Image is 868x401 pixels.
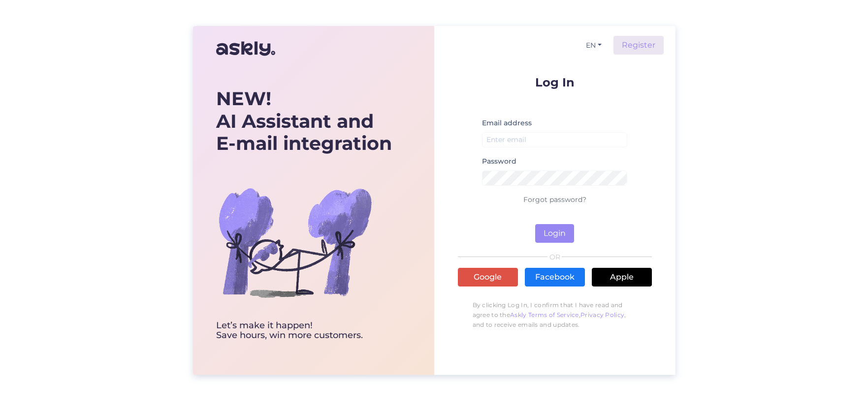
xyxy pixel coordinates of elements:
[510,311,579,318] a: Askly Terms of Service
[482,156,516,167] label: Password
[592,268,652,286] a: Apple
[613,36,664,55] a: Register
[216,164,374,321] img: bg-askly
[523,195,586,204] a: Forgot password?
[582,38,606,53] button: EN
[458,295,652,335] p: By clicking Log In, I confirm that I have read and agree to the , , and to receive emails and upd...
[525,268,585,286] a: Facebook
[216,321,392,341] div: Let’s make it happen! Save hours, win more customers.
[458,76,652,88] p: Log In
[482,118,532,128] label: Email address
[535,224,574,243] button: Login
[458,268,518,286] a: Google
[216,87,392,155] div: AI Assistant and E-mail integration
[216,87,271,110] b: NEW!
[547,254,562,260] span: OR
[580,311,624,318] a: Privacy Policy
[482,132,628,147] input: Enter email
[216,37,275,60] img: Askly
